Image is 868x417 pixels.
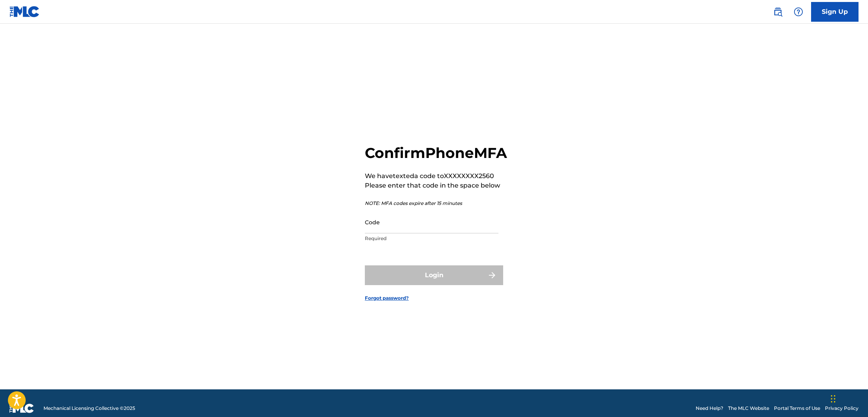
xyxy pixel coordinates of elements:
img: logo [9,404,34,413]
p: Please enter that code in the space below [365,181,507,190]
img: help [794,7,803,17]
a: Forgot password? [365,295,409,302]
h2: Confirm Phone MFA [365,144,507,162]
a: Portal Terms of Use [774,405,820,412]
a: The MLC Website [728,405,769,412]
iframe: Chat Widget [828,379,868,417]
a: Public Search [770,4,786,20]
img: MLC Logo [9,6,40,17]
a: Sign Up [811,2,859,22]
div: Help [791,4,806,20]
p: We have texted a code to XXXXXXXX2560 [365,171,507,181]
p: NOTE: MFA codes expire after 15 minutes [365,200,507,207]
span: Mechanical Licensing Collective © 2025 [43,405,135,412]
div: Drag [831,387,836,411]
a: Need Help? [696,405,723,412]
img: search [773,7,783,17]
a: Privacy Policy [825,405,859,412]
p: Required [365,235,498,242]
